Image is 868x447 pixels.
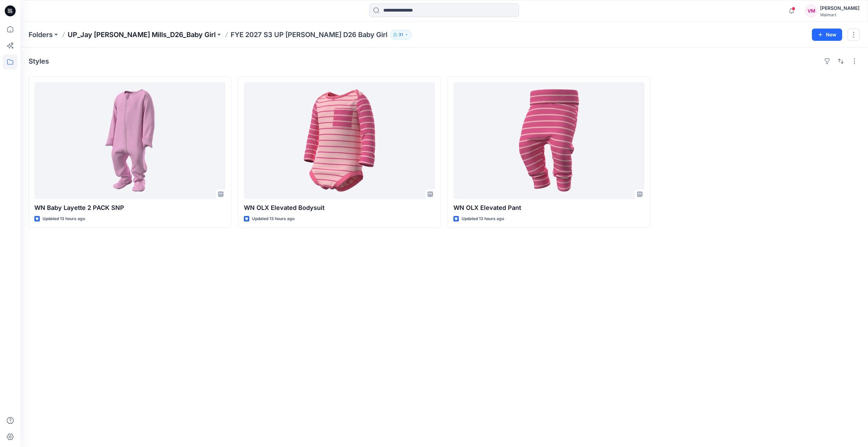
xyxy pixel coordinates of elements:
[252,215,295,222] p: Updated 13 hours ago
[399,31,403,38] p: 31
[231,30,387,39] p: FYE 2027 S3 UP [PERSON_NAME] D26 Baby Girl
[244,82,435,199] a: WN OLX Elevated Bodysuit
[453,82,645,199] a: WN OLX Elevated Pant
[34,203,226,213] p: WN Baby Layette 2 PACK SNP
[820,4,859,12] div: [PERSON_NAME]
[453,203,645,213] p: WN OLX Elevated Pant
[820,12,859,17] div: Walmart
[244,203,435,213] p: WN OLX Elevated Bodysuit
[29,57,49,65] h4: Styles
[805,5,817,17] div: VM
[390,30,412,39] button: 31
[812,29,842,41] button: New
[34,82,226,199] a: WN Baby Layette 2 PACK SNP
[29,30,53,39] a: Folders
[462,215,504,222] p: Updated 13 hours ago
[43,215,85,222] p: Updated 13 hours ago
[68,30,216,39] a: UP_Jay [PERSON_NAME] Mills_D26_Baby Girl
